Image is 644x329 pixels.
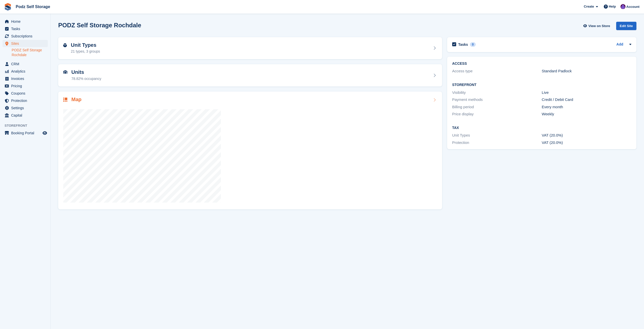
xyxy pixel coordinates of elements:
h2: Unit Types [71,42,100,48]
a: menu [3,25,48,32]
a: menu [3,68,48,75]
div: VAT (20.0%) [542,140,631,146]
a: menu [3,112,48,119]
a: menu [3,18,48,25]
span: Sites [11,40,41,47]
span: Protection [11,97,41,104]
h2: Tax [452,126,631,130]
span: CRM [11,60,41,68]
a: menu [3,90,48,97]
span: Create [584,4,594,9]
h2: PODZ Self Storage Rochdale [58,22,141,29]
a: PODZ Self Storage Rochdale [12,48,48,57]
h2: Map [71,97,81,102]
div: Unit Types [452,133,542,138]
a: View on Store [583,22,612,30]
div: 78.82% occupancy [71,76,101,81]
div: VAT (20.0%) [542,133,631,138]
img: unit-type-icn-2b2737a686de81e16bb02015468b77c625bbabd49415b5ef34ead5e3b44a266d.svg [63,43,67,47]
div: Credit / Debit Card [542,97,631,103]
a: Unit Types 21 types, 3 groups [58,37,442,59]
h2: Storefront [452,83,631,87]
a: Preview store [42,130,48,136]
img: stora-icon-8386f47178a22dfd0bd8f6a31ec36ba5ce8667c1dd55bd0f319d3a0aa187defe.svg [4,3,12,11]
span: Coupons [11,90,41,97]
a: menu [3,40,48,47]
span: Home [11,18,41,25]
a: menu [3,82,48,90]
div: Protection [452,140,542,146]
div: 0 [470,42,476,47]
div: Access type [452,68,542,74]
span: View on Store [588,24,610,29]
span: Help [609,4,616,9]
a: menu [3,75,48,82]
h2: Units [71,69,101,75]
div: Billing period [452,104,542,110]
span: Capital [11,112,41,119]
a: menu [3,33,48,40]
a: menu [3,97,48,104]
h2: ACCESS [452,62,631,66]
span: Booking Portal [11,129,41,137]
a: Units 78.82% occupancy [58,64,442,86]
span: Settings [11,104,41,112]
a: menu [3,104,48,112]
div: Payment methods [452,97,542,103]
span: Analytics [11,68,41,75]
img: Jawed Chowdhary [620,4,626,9]
a: Map [58,92,442,210]
span: Invoices [11,75,41,82]
img: unit-icn-7be61d7bf1b0ce9d3e12c5938cc71ed9869f7b940bace4675aadf7bd6d80202e.svg [63,70,67,74]
img: map-icn-33ee37083ee616e46c38cad1a60f524a97daa1e2b2c8c0bc3eb3415660979fc1.svg [63,98,67,102]
h2: Tasks [458,42,468,47]
a: Podz Self Storage [14,3,52,11]
div: Edit Site [616,22,636,30]
span: Account [626,4,639,9]
div: Price display [452,111,542,117]
div: Every month [542,104,631,110]
a: Add [616,42,623,48]
a: menu [3,129,48,137]
div: Weekly [542,111,631,117]
div: Live [542,90,631,96]
span: Pricing [11,82,41,90]
div: 21 types, 3 groups [71,49,100,54]
span: Subscriptions [11,33,41,40]
span: Tasks [11,25,41,32]
div: Standard Padlock [542,68,631,74]
div: Visibility [452,90,542,96]
span: Storefront [5,123,50,128]
a: Edit Site [616,22,636,32]
a: menu [3,60,48,68]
